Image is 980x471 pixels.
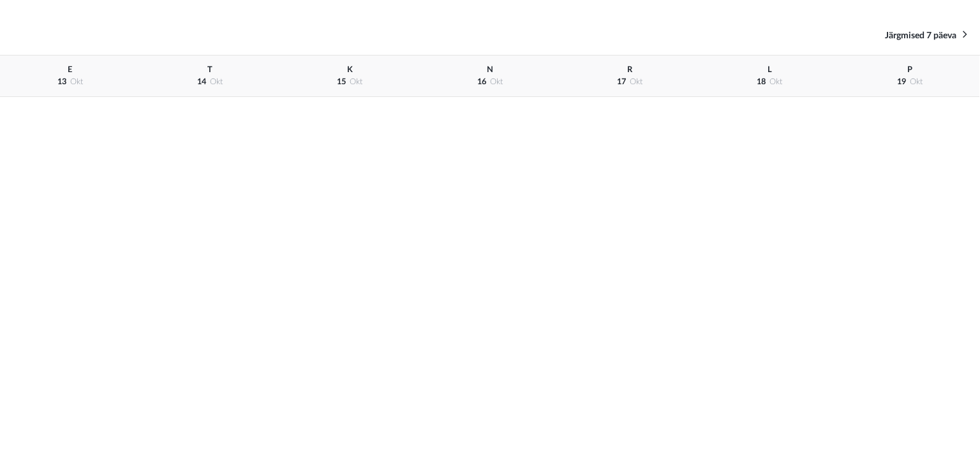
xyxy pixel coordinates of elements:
[68,66,72,73] span: E
[907,66,912,73] span: P
[617,78,626,86] span: 17
[910,78,923,86] span: okt
[57,78,66,86] span: 13
[347,66,353,73] span: K
[897,78,906,86] span: 19
[885,28,967,42] a: Järgmised 7 päeva
[487,66,493,73] span: N
[477,78,486,86] span: 16
[627,66,632,73] span: R
[768,66,772,73] span: L
[490,78,503,86] span: okt
[207,66,212,73] span: T
[885,31,956,40] span: Järgmised 7 päeva
[337,78,346,86] span: 15
[769,78,782,86] span: okt
[350,78,362,86] span: okt
[70,78,83,86] span: okt
[630,78,642,86] span: okt
[197,78,206,86] span: 14
[757,78,766,86] span: 18
[210,78,223,86] span: okt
